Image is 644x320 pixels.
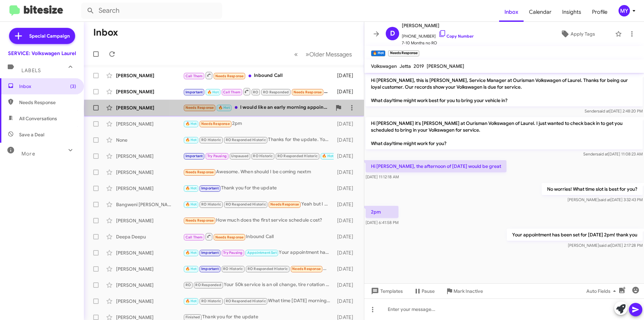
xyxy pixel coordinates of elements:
[185,170,214,174] span: Needs Response
[371,63,397,69] span: Volkswagen
[399,63,411,69] span: Jetta
[599,243,611,248] span: said at
[9,28,75,44] a: Special Campaign
[185,299,197,303] span: 🔥 Hot
[116,72,183,79] div: [PERSON_NAME]
[116,249,183,256] div: [PERSON_NAME]
[253,90,258,94] span: RO
[201,267,219,271] span: Important
[524,2,557,22] a: Calendar
[185,250,197,255] span: 🔥 Hot
[215,74,244,78] span: Needs Response
[19,115,57,122] span: All Conversations
[364,285,408,297] button: Templates
[116,185,183,192] div: [PERSON_NAME]
[334,249,359,256] div: [DATE]
[334,72,359,79] div: [DATE]
[334,282,359,288] div: [DATE]
[292,267,321,271] span: Needs Response
[207,154,227,158] span: Try Pausing
[185,267,197,271] span: 🔥 Hot
[218,105,230,110] span: 🔥 Hot
[185,235,203,239] span: Call Them
[223,90,240,94] span: Call Them
[571,28,595,40] span: Apply Tags
[334,217,359,224] div: [DATE]
[183,249,334,257] div: Your appointment has been set for [DATE] 8:30 am! Thank you
[613,5,637,16] button: MY
[427,63,464,69] span: [PERSON_NAME]
[185,283,191,287] span: RO
[183,297,334,305] div: What time [DATE] morning is best for you?
[207,90,219,94] span: 🔥 Hot
[93,27,118,38] h1: Inbox
[402,30,474,40] span: [PHONE_NUMBER]
[453,285,483,297] span: Mark Inactive
[226,138,266,142] span: RO Responded Historic
[371,50,385,56] small: 🔥 Hot
[185,315,200,319] span: Finished
[183,152,334,160] div: No worries! Please disregard this message. Thank you for the update!
[201,122,230,126] span: Needs Response
[116,153,183,159] div: [PERSON_NAME]
[223,250,243,255] span: Try Pausing
[116,137,183,143] div: None
[277,154,318,158] span: RO Responded Historic
[309,51,352,58] span: Older Messages
[183,168,334,176] div: Awesome. When should I be coming nextm
[414,63,424,69] span: 2019
[366,220,398,225] span: [DATE] 6:41:58 PM
[185,105,214,110] span: Needs Response
[70,83,76,90] span: (3)
[366,117,643,149] p: Hi [PERSON_NAME] it's [PERSON_NAME] at Ourisman Volkswagen of Laurel. I just wanted to check back...
[116,169,183,176] div: [PERSON_NAME]
[8,50,76,57] div: SERVICE: Volkswagen Laurel
[116,298,183,305] div: [PERSON_NAME]
[366,74,643,106] p: Hi [PERSON_NAME], this is [PERSON_NAME], Service Manager at Ourisman Volkswagen of Laurel. Thanks...
[19,99,76,106] span: Needs Response
[290,47,302,61] button: Previous
[599,197,610,202] span: said at
[116,282,183,288] div: [PERSON_NAME]
[21,151,35,157] span: More
[402,40,474,46] span: 7-10 Months no RO
[583,151,643,156] span: Sender [DATE] 11:08:23 AM
[334,153,359,159] div: [DATE]
[253,154,273,158] span: RO Historic
[185,202,197,207] span: 🔥 Hot
[81,3,222,19] input: Search
[334,185,359,192] div: [DATE]
[185,90,203,94] span: Important
[587,2,613,22] a: Profile
[334,233,359,240] div: [DATE]
[294,50,298,58] span: «
[507,229,643,241] p: Your appointment has been set for [DATE] 2pm! thank you
[568,197,643,202] span: [PERSON_NAME] [DATE] 3:32:43 PM
[302,47,356,61] button: Next
[116,104,183,111] div: [PERSON_NAME]
[183,200,334,208] div: Yeah but I don't want to pay for it
[19,83,76,90] span: Inbox
[402,21,474,30] span: [PERSON_NAME]
[293,90,322,94] span: Needs Response
[334,121,359,127] div: [DATE]
[543,28,612,40] button: Apply Tags
[185,154,203,158] span: Important
[334,201,359,208] div: [DATE]
[263,90,289,94] span: RO Responded
[21,67,41,74] span: Labels
[19,131,44,138] span: Save a Deal
[270,202,299,207] span: Needs Response
[183,232,334,241] div: Inbound Call
[306,50,309,58] span: »
[116,201,183,208] div: Bangweni [PERSON_NAME]
[619,5,630,16] div: MY
[334,169,359,176] div: [DATE]
[185,138,197,142] span: 🔥 Hot
[334,88,359,95] div: [DATE]
[183,104,332,111] div: I would like an early morning appointment
[201,299,221,303] span: RO Historic
[183,120,334,128] div: 2pm
[183,265,334,273] div: ​👍​ to “ Thank you for the update ”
